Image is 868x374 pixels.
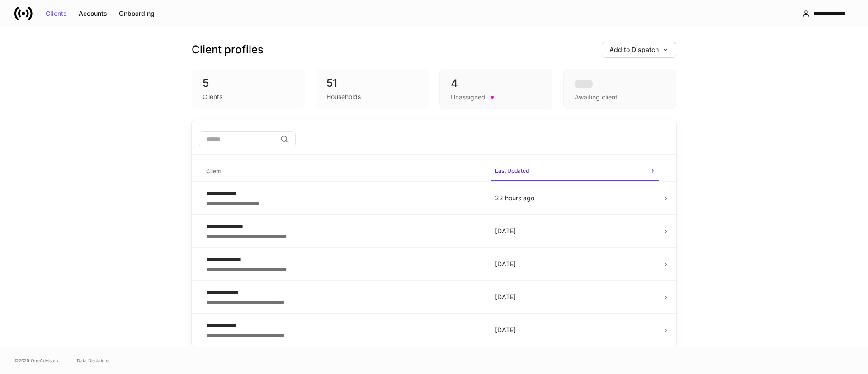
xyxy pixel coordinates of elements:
h6: Last Updated [495,166,529,175]
p: [DATE] [495,227,655,236]
a: Data Disclaimer [77,357,110,364]
p: [DATE] [495,293,655,302]
div: Onboarding [119,10,155,17]
div: Accounts [79,10,107,17]
p: [DATE] [495,260,655,269]
div: Households [326,92,361,101]
div: Clients [46,10,67,17]
span: © 2025 OneAdvisory [14,357,59,364]
div: 4 [451,76,541,91]
span: Client [203,162,484,181]
div: Awaiting client [575,93,618,102]
div: Awaiting client [563,69,676,109]
h6: Client [206,167,221,175]
p: 22 hours ago [495,194,655,203]
div: 5 [203,76,294,90]
div: Unassigned [451,93,486,102]
button: Accounts [73,6,113,21]
button: Clients [40,6,73,21]
div: Add to Dispatch [609,47,669,53]
h3: Client profiles [192,43,264,57]
p: [DATE] [495,326,655,335]
div: 4Unassigned [439,69,552,109]
button: Add to Dispatch [602,42,676,58]
span: Last Updated [491,162,659,181]
div: Clients [203,92,222,101]
button: Onboarding [113,6,160,21]
div: 51 [326,76,418,90]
